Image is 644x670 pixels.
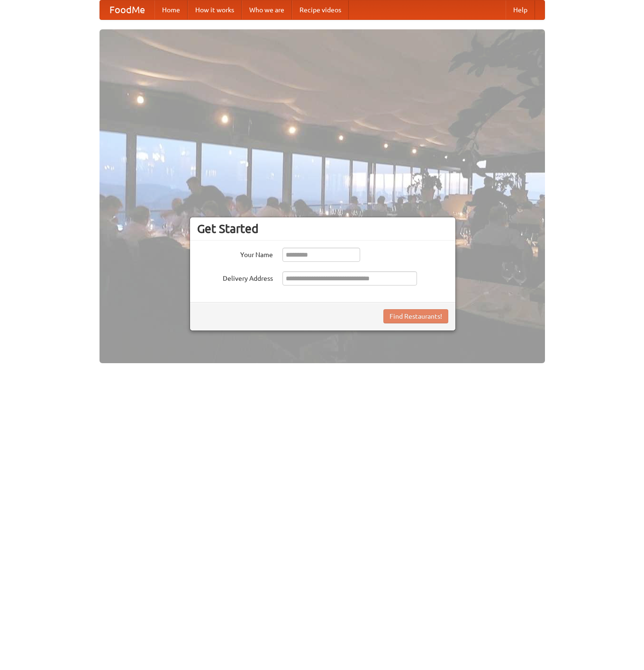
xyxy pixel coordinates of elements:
[154,0,188,19] a: Home
[197,222,448,236] h3: Get Started
[100,0,154,19] a: FoodMe
[197,271,273,283] label: Delivery Address
[383,309,448,323] button: Find Restaurants!
[242,0,292,19] a: Who we are
[506,0,535,19] a: Help
[188,0,242,19] a: How it works
[292,0,349,19] a: Recipe videos
[197,248,273,259] label: Your Name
